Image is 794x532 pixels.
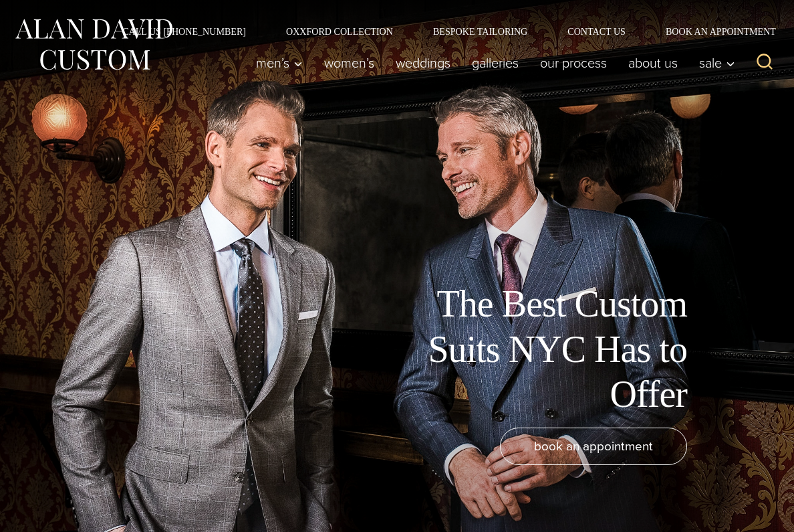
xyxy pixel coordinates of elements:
a: Contact Us [547,27,646,36]
button: View Search Form [749,47,781,79]
span: Men’s [256,56,303,70]
h1: The Best Custom Suits NYC Has to Offer [386,282,687,417]
a: Bespoke Tailoring [413,27,547,36]
nav: Secondary Navigation [102,27,781,36]
a: Galleries [461,50,529,76]
a: weddings [385,50,461,76]
a: Oxxford Collection [266,27,413,36]
a: Our Process [529,50,618,76]
a: Call Us [PHONE_NUMBER] [102,27,266,36]
span: book an appointment [534,436,653,456]
span: Sale [699,56,735,70]
a: About Us [618,50,688,76]
a: Women’s [313,50,385,76]
a: Book an Appointment [646,27,781,36]
a: book an appointment [500,428,687,465]
img: Alan David Custom [13,15,174,74]
nav: Primary Navigation [245,50,742,76]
